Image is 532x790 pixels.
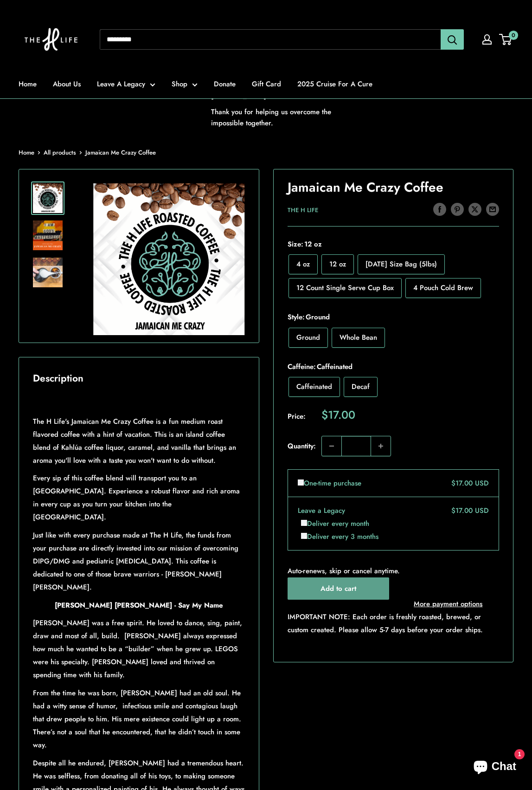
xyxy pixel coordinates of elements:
label: 12 oz [321,254,354,274]
span: Decaf [352,382,370,392]
span: 0 [509,31,518,40]
a: All products [44,148,76,157]
span: Ground [305,312,330,322]
img: Jamaican Me Crazy Coffee [33,183,63,213]
span: Caffeine: [288,360,500,373]
img: Jamaican Me Crazy Coffee [33,258,63,287]
h2: Description [33,371,245,386]
img: Jamaican Me Crazy Coffee [33,220,63,250]
a: 0 [500,34,512,45]
a: More payment options [397,597,499,610]
label: Caffeinated [288,377,340,397]
a: Home [19,148,34,157]
label: Decaf [344,377,378,397]
button: Decrease quantity [322,436,341,456]
input: Quantity [341,436,371,456]
img: The H Life [19,9,83,70]
span: Caffeinated [296,382,332,392]
label: Deliver every 3 months [301,531,378,542]
span: Jamaican Me Crazy Coffee [85,148,156,157]
span: Ground [296,332,320,343]
span: Style: [288,311,500,324]
span: $17.00 [321,409,355,421]
a: Shop [172,78,198,91]
strong: [PERSON_NAME] [PERSON_NAME] - Say My Name [55,600,223,610]
p: From the time he was born, [PERSON_NAME] had an old soul. He had a witty sense of humor, infectio... [33,686,245,751]
a: Share on Facebook [433,202,446,216]
span: 4 Pouch Cold Brew [413,283,473,293]
input: Deliver every 3 months. Product price $17.00 USD [301,533,307,539]
button: Increase quantity [371,436,391,456]
a: Tweet on Twitter [468,202,481,216]
label: Whole Bean [332,328,385,348]
span: 4 oz [296,259,310,269]
input: One-time purchase. Product price $17.00 USD [298,479,304,486]
p: Auto-renews, skip or cancel anytime. [288,564,500,577]
div: $17.00 USD [444,504,489,517]
span: 12 oz [329,259,346,269]
a: 2025 Cruise For A Cure [297,78,372,91]
input: Search... [100,29,441,50]
input: Deliver every month. Product price $17.00 USD [301,520,307,526]
p: IMPORTANT NOTE: Each order is freshly roasted, brewed, or custom created. Please allow 5-7 days b... [288,610,500,636]
span: Whole Bean [340,332,377,343]
span: 12 oz [303,239,322,249]
label: Ground [288,328,328,348]
a: Home [19,78,37,91]
label: Quantity: [288,433,321,456]
label: 4 oz [288,254,318,274]
span: Every sip of this coffee blend will transport you to an [GEOGRAPHIC_DATA]. Experience a robust fl... [33,473,240,522]
label: Leave a Legacy [298,504,345,517]
a: Leave A Legacy [97,78,155,91]
button: Search [441,29,464,50]
a: Donate [214,78,236,91]
img: Jamaican Me Crazy Coffee [93,183,245,335]
a: About Us [53,78,81,91]
a: Gift Card [252,78,281,91]
label: Deliver every month [301,518,369,529]
a: Share by email [486,202,499,216]
span: Caffeinated [316,362,353,372]
label: Monday Size Bag (5lbs) [358,254,445,274]
label: 12 Count Single Serve Cup Box [288,278,402,298]
label: 4 Pouch Cold Brew [405,278,481,298]
a: The H Life [288,206,318,214]
label: One-time purchase [298,477,361,490]
span: [DATE] Size Bag (5lbs) [365,259,437,269]
h1: Jamaican Me Crazy Coffee [288,178,500,197]
p: [PERSON_NAME] was a free spirit. He loved to dance, sing, paint, draw and most of all, build. [PE... [33,616,245,681]
span: The H Life's Jamaican Me Crazy Coffee is a fun medium roast flavored coffee with a hint of vacati... [33,416,236,466]
span: Size: [288,238,500,251]
a: My account [482,34,492,45]
nav: Breadcrumb [19,147,156,158]
span: Just like with every purchase made at The H Life, the funds from your purchase are directly inves... [33,530,238,592]
div: $17.00 USD [444,477,489,490]
span: 12 Count Single Serve Cup Box [296,283,394,293]
span: Price: [288,409,321,423]
p: Thank you for helping us overcome the impossible together. [211,106,344,129]
button: Add to cart [288,577,389,600]
a: Pin on Pinterest [451,202,464,216]
inbox-online-store-chat: Shopify online store chat [465,752,525,783]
